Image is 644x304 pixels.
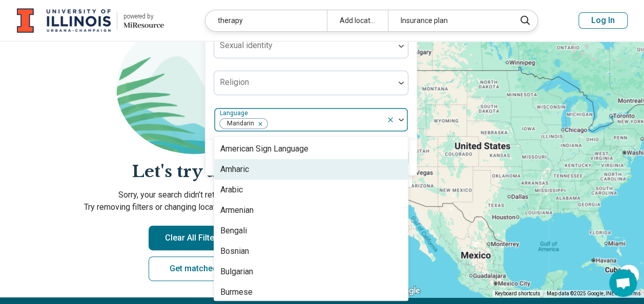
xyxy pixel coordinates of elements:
a: University of Illinois at Urbana-Champaignpowered by [16,8,164,33]
div: Armenian [220,204,254,216]
div: Open chat [609,269,637,297]
label: Language [220,109,250,116]
div: Add location [327,10,388,31]
span: Map data ©2025 Google, INEGI [547,291,620,296]
label: Religion [220,77,249,87]
button: Clear All Filters [149,226,238,250]
label: Sexual identity [220,40,273,50]
div: Arabic [220,184,243,196]
span: Mandarin [220,119,257,128]
div: American Sign Language [220,143,308,155]
p: Sorry, your search didn’t return any results. Try removing filters or changing location to see mo... [12,189,374,213]
div: therapy [205,10,327,31]
h2: Let's try again [12,160,374,183]
div: Amharic [220,163,249,176]
button: Map camera controls [618,265,639,285]
img: University of Illinois at Urbana-Champaign [17,8,111,33]
button: Log In [578,12,628,29]
button: Keyboard shortcuts [495,290,541,297]
div: Bulgarian [220,266,253,278]
a: Terms (opens in new tab) [626,291,641,296]
div: Bosnian [220,245,249,257]
a: Get matched [149,256,238,281]
div: Burmese [220,286,253,298]
div: powered by [123,12,164,21]
div: Bengali [220,225,247,237]
div: Insurance plan [388,10,509,31]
